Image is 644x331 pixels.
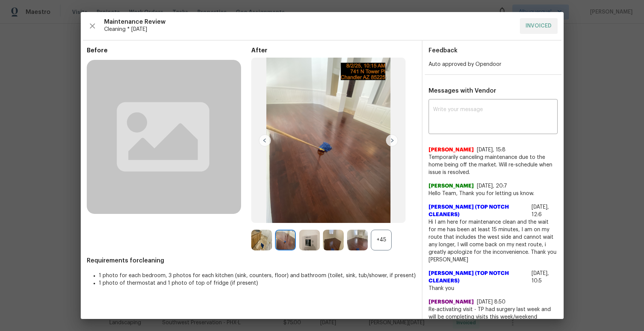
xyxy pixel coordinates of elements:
[532,271,549,284] span: [DATE], 10:5
[429,306,558,321] span: Re-activating visit - TP had surgery last week and will be completing visits this week/weekend
[259,134,271,146] img: left-chevron-button-url
[371,230,392,250] div: +45
[251,47,416,54] span: After
[87,47,251,54] span: Before
[477,299,506,305] span: [DATE] 8:50
[104,26,514,33] span: Cleaning * [DATE]
[477,147,506,153] span: [DATE], 15:8
[429,203,529,218] span: [PERSON_NAME] (TOP NOTCH CLEANERS)
[429,47,458,53] span: Feedback
[87,257,416,264] span: Requirements for cleaning
[386,134,398,146] img: right-chevron-button-url
[429,190,558,197] span: Hello Team, Thank you for letting us know.
[477,183,507,189] span: [DATE], 20:7
[104,18,514,26] span: Maintenance Review
[429,182,474,190] span: [PERSON_NAME]
[99,279,416,287] li: 1 photo of thermostat and 1 photo of top of fridge (if present)
[429,298,474,306] span: [PERSON_NAME]
[429,62,501,67] span: Auto approved by Opendoor
[429,146,474,154] span: [PERSON_NAME]
[429,88,496,94] span: Messages with Vendor
[99,272,416,279] li: 1 photo for each bedroom, 3 photos for each kitchen (sink, counters, floor) and bathroom (toilet,...
[429,270,529,285] span: [PERSON_NAME] (TOP NOTCH CLEANERS)
[429,218,558,264] span: Hi I am here for maintenance clean and the wait for me has been at least 15 minutes, I am on my r...
[429,154,558,176] span: Temporarily canceling maintenance due to the home being off the market. Will re-schedule when iss...
[429,285,558,292] span: Thank you
[532,204,549,217] span: [DATE], 12:6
